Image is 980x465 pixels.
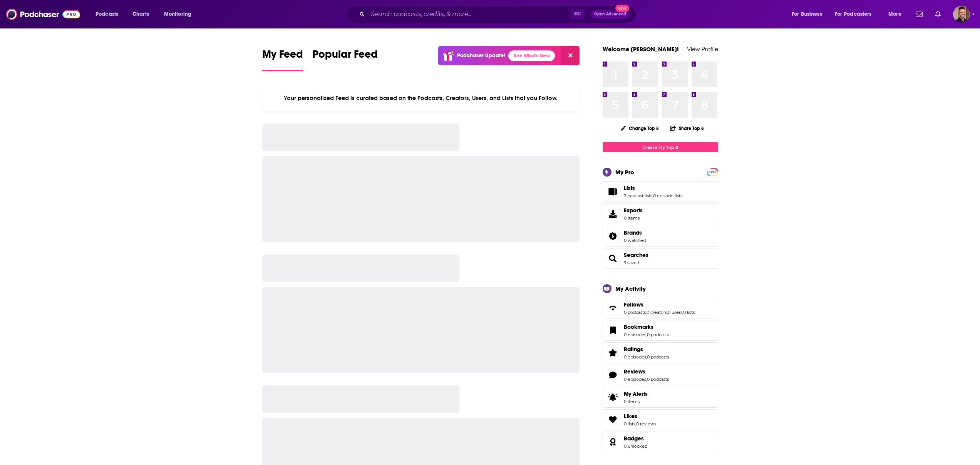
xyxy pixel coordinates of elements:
button: Change Top 8 [616,123,664,133]
span: Lists [603,181,718,202]
button: Open AdvancedNew [591,10,630,19]
span: Likes [624,413,637,420]
span: ⌘ K [570,9,585,19]
a: 0 watched [624,238,646,243]
span: Brands [603,226,718,247]
span: , [646,377,647,382]
button: open menu [786,8,832,20]
a: 0 lists [683,310,695,315]
a: 0 podcasts [647,377,669,382]
a: 0 podcasts [647,354,669,360]
span: Brands [624,229,642,236]
a: 0 users [668,310,682,315]
a: My Feed [262,48,303,71]
span: , [682,310,683,315]
button: open menu [830,8,883,20]
img: Podchaser - Follow, Share and Rate Podcasts [6,7,80,22]
a: Show notifications dropdown [932,8,944,21]
div: Your personalized Feed is curated based on the Podcasts, Creators, Users, and Lists that you Follow. [262,85,580,111]
a: Bookmarks [605,325,621,336]
span: , [635,421,636,427]
span: Bookmarks [624,323,653,330]
span: Ratings [603,342,718,363]
a: Badges [605,437,621,447]
span: Searches [603,248,718,269]
span: Likes [603,409,718,430]
a: Lists [605,186,621,197]
a: 0 podcasts [624,310,646,315]
a: 0 episodes [624,377,646,382]
span: Follows [624,301,643,308]
a: Brands [624,229,646,236]
span: Badges [603,432,718,452]
input: Search podcasts, credits, & more... [368,8,570,20]
a: See What's New [508,50,555,61]
span: Lists [624,185,635,192]
a: Exports [603,203,718,224]
a: 0 episodes [624,332,646,337]
span: , [652,193,653,198]
a: 0 lists [624,421,635,427]
a: Welcome [PERSON_NAME]! [603,45,679,53]
a: 3 saved [624,260,639,265]
a: Lists [624,185,682,192]
a: 0 unlocked [624,443,647,449]
a: PRO [708,169,717,175]
button: open menu [159,8,201,20]
span: 0 items [624,399,648,404]
img: User Profile [953,6,970,23]
a: Badges [624,435,647,442]
span: Monitoring [164,9,191,20]
a: Reviews [624,368,669,375]
a: Popular Feed [312,48,378,71]
span: Exports [624,207,643,214]
a: Ratings [605,347,621,358]
a: Charts [127,8,154,20]
span: , [646,332,647,337]
a: Brands [605,231,621,242]
span: , [646,354,647,360]
span: Exports [605,208,621,219]
span: Podcasts [95,9,118,20]
span: Open Advanced [594,12,626,16]
a: Follows [605,303,621,313]
a: View Profile [687,45,718,53]
span: Follows [603,298,718,318]
span: PRO [708,169,717,175]
a: 2 podcast lists [624,193,652,198]
div: My Pro [615,168,634,176]
a: Reviews [605,370,621,380]
a: Show notifications dropdown [913,8,926,21]
span: Reviews [603,365,718,385]
span: Ratings [624,346,643,353]
button: open menu [883,8,911,20]
a: 0 podcasts [647,332,669,337]
a: Likes [605,414,621,425]
span: My Alerts [624,390,648,397]
span: New [615,5,629,12]
a: Searches [624,252,648,258]
a: Create My Top 8 [603,142,718,152]
a: 0 reviews [636,421,656,427]
span: For Podcasters [835,9,872,20]
div: Search podcasts, credits, & more... [354,5,643,23]
span: My Alerts [605,392,621,403]
span: Bookmarks [603,320,718,341]
a: Follows [624,301,695,308]
a: 0 episode lists [653,193,682,198]
a: 0 creators [647,310,667,315]
span: 0 items [624,215,643,221]
span: , [667,310,668,315]
a: My Alerts [603,387,718,408]
button: open menu [90,8,128,20]
span: For Business [792,9,822,20]
button: Share Top 8 [670,121,704,136]
span: Logged in as benmcconaghy [953,6,970,23]
div: My Activity [615,285,646,292]
a: Likes [624,413,656,420]
a: 0 episodes [624,354,646,360]
a: Ratings [624,346,669,353]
